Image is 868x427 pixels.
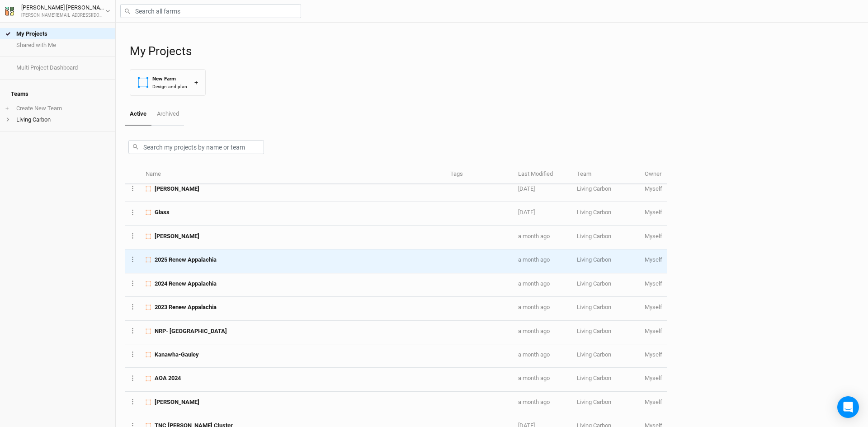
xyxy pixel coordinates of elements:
[518,304,550,310] span: Jul 23, 2025 3:24 PM
[194,78,198,87] div: +
[155,185,199,193] span: Phillips
[21,3,105,12] div: [PERSON_NAME] [PERSON_NAME]
[155,374,181,382] span: AOA 2024
[572,165,640,184] th: Team
[5,85,110,103] h4: Teams
[645,209,662,216] span: andy@livingcarbon.com
[518,328,550,334] span: Jul 23, 2025 3:19 PM
[155,303,217,311] span: 2023 Renew Appalachia
[445,165,513,184] th: Tags
[152,83,187,90] div: Design and plan
[645,304,662,310] span: andy@livingcarbon.com
[837,396,859,418] div: Open Intercom Messenger
[572,297,640,320] td: Living Carbon
[5,105,9,112] span: +
[21,12,105,19] div: [PERSON_NAME][EMAIL_ADDRESS][DOMAIN_NAME]
[645,280,662,287] span: andy@livingcarbon.com
[518,256,550,263] span: Jul 23, 2025 3:49 PM
[572,273,640,297] td: Living Carbon
[518,280,550,287] span: Jul 23, 2025 3:27 PM
[572,178,640,202] td: Living Carbon
[5,3,111,19] button: [PERSON_NAME] [PERSON_NAME][PERSON_NAME][EMAIL_ADDRESS][DOMAIN_NAME]
[645,399,662,405] span: andy@livingcarbon.com
[155,256,217,264] span: 2025 Renew Appalachia
[645,256,662,263] span: andy@livingcarbon.com
[151,103,184,125] a: Archived
[640,165,667,184] th: Owner
[572,344,640,368] td: Living Carbon
[645,233,662,239] span: andy@livingcarbon.com
[572,368,640,391] td: Living Carbon
[155,208,170,216] span: Glass
[572,249,640,273] td: Living Carbon
[518,351,550,358] span: Jul 23, 2025 3:14 PM
[518,185,535,192] span: Aug 13, 2025 12:28 PM
[518,399,550,405] span: Jul 23, 2025 2:43 PM
[572,392,640,415] td: Living Carbon
[155,351,199,359] span: Kanawha-Gauley
[155,327,227,335] span: NRP- Colony Bay
[572,226,640,249] td: Living Carbon
[572,321,640,344] td: Living Carbon
[128,140,264,154] input: Search my projects by name or team
[120,4,301,18] input: Search all farms
[518,209,535,216] span: Aug 12, 2025 1:35 PM
[513,165,572,184] th: Last Modified
[152,75,187,83] div: New Farm
[645,375,662,381] span: andy@livingcarbon.com
[572,202,640,225] td: Living Carbon
[518,233,550,239] span: Jul 23, 2025 3:55 PM
[155,280,217,288] span: 2024 Renew Appalachia
[155,232,199,240] span: Wisniewski
[130,44,859,58] h1: My Projects
[155,398,199,406] span: Hanchar
[141,165,445,184] th: Name
[130,69,206,96] button: New FarmDesign and plan+
[518,375,550,381] span: Jul 23, 2025 2:54 PM
[645,328,662,334] span: andy@livingcarbon.com
[645,351,662,358] span: andy@livingcarbon.com
[125,103,151,126] a: Active
[645,185,662,192] span: andy@livingcarbon.com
